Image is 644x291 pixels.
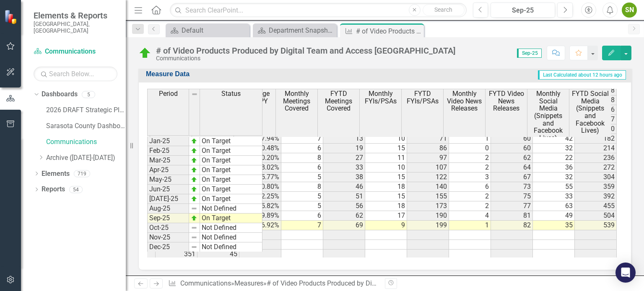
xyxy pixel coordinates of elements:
span: Elements & Reports [34,10,117,21]
a: Department Snapshot [255,25,335,36]
td: 62 [323,211,365,221]
td: Nov-25 [147,233,189,242]
td: 1 [449,221,491,230]
td: 27 [323,153,365,163]
input: Search Below... [34,67,117,81]
img: zOikAAAAAElFTkSuQmCC [191,147,197,154]
td: 214 [575,144,617,153]
div: Sep-25 [493,5,552,15]
button: Sep-25 [491,3,555,18]
td: Not Defined [200,233,262,242]
a: Sarasota County Dashboard [46,121,126,131]
span: Monthly FYIs/PSAs [361,90,400,105]
td: On Target [200,214,262,223]
td: 17 [365,211,407,221]
td: 82 [491,221,533,230]
div: # of Video Products Produced by Digital Team and Access [GEOGRAPHIC_DATA] [156,46,455,55]
td: 8 [281,182,323,192]
td: 62 [491,153,533,163]
td: 351 [156,250,197,259]
td: 32 [533,173,575,182]
td: 304 [575,173,617,182]
td: 392 [575,192,617,201]
a: Dashboards [42,90,78,99]
td: Oct-25 [147,223,189,233]
td: May-25 [147,175,189,185]
td: 272 [575,163,617,173]
td: 36 [533,163,575,173]
td: 86 [407,144,449,153]
td: 45 [197,250,239,259]
td: 236 [575,153,617,163]
a: Archive ([DATE]-[DATE]) [46,153,126,163]
td: 10 [365,163,407,173]
a: Reports [42,185,65,194]
img: zOikAAAAAElFTkSuQmCC [191,138,197,144]
td: 11 [365,153,407,163]
span: Status [221,90,241,98]
td: 455 [575,201,617,211]
td: 18 [365,182,407,192]
td: 13 [323,134,365,144]
td: 359 [575,182,617,192]
div: # of Video Products Produced by Digital Team and Access [GEOGRAPHIC_DATA] [356,26,422,36]
td: 5 [281,201,323,211]
td: On Target [200,156,262,165]
td: 55 [533,182,575,192]
td: 182 [575,134,617,144]
img: ClearPoint Strategy [4,9,19,24]
td: Feb-25 [147,146,189,156]
div: Communications [156,55,455,62]
td: Jan-25 [147,136,189,146]
td: 504 [575,211,617,221]
a: Default [168,25,247,36]
td: 64 [491,163,533,173]
td: 173 [407,201,449,211]
img: zOikAAAAAElFTkSuQmCC [191,176,197,183]
img: zOikAAAAAElFTkSuQmCC [191,186,197,193]
div: 719 [74,170,90,177]
div: » » [168,279,379,288]
td: 7 [281,134,323,144]
span: Period [159,90,178,98]
div: Department Snapshot [269,25,335,36]
span: FYTD Meetings Covered [319,90,358,112]
span: FYTD FYIs/PSAs [403,90,441,105]
td: Aug-25 [147,204,189,214]
a: Communications [46,137,126,147]
td: 5 [281,173,323,182]
td: Mar-25 [147,156,189,165]
td: 73 [491,182,533,192]
h3: Measure Data [146,70,304,78]
td: 9 [365,221,407,230]
td: 15 [365,173,407,182]
td: 3 [449,173,491,182]
td: Not Defined [200,223,262,233]
img: 8DAGhfEEPCf229AAAAAElFTkSuQmCC [191,244,197,250]
td: 155 [407,192,449,201]
td: 5 [281,192,323,201]
a: Communications [180,279,231,287]
td: 51 [323,192,365,201]
td: 71 [407,134,449,144]
img: 8DAGhfEEPCf229AAAAAElFTkSuQmCC [191,205,197,212]
td: On Target [200,136,262,146]
td: 63 [533,201,575,211]
td: 67 [491,173,533,182]
td: 15 [365,192,407,201]
span: FYTD Social Media (Snippets and Facebook Lives) [571,90,609,134]
td: 56 [323,201,365,211]
td: Sep-25 [147,214,189,223]
td: 35 [533,221,575,230]
a: 2026 DRAFT Strategic Plan [46,106,126,115]
td: 7 [281,221,323,230]
td: 8 [281,153,323,163]
span: Monthly Video News Releases [445,90,483,112]
td: 1 [449,134,491,144]
img: zOikAAAAAElFTkSuQmCC [191,167,197,173]
td: Not Defined [200,242,262,252]
td: 539 [575,221,617,230]
td: 18 [365,201,407,211]
td: 32 [533,144,575,153]
td: 69 [323,221,365,230]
